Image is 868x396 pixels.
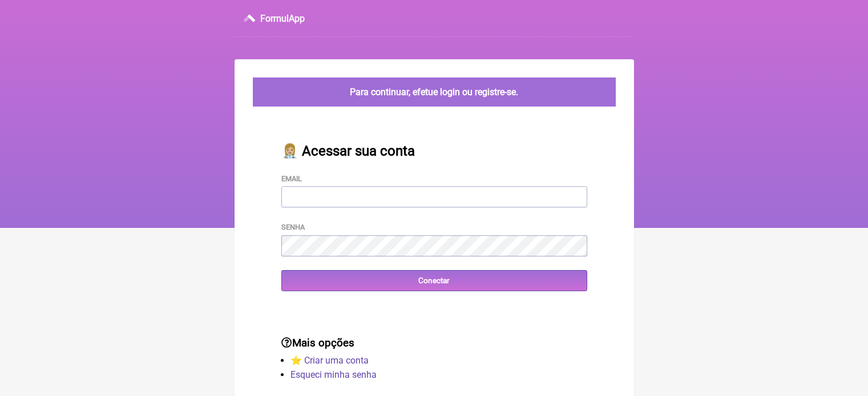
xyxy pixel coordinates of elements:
h3: FormulApp [260,13,305,24]
a: ⭐️ Criar uma conta [290,355,369,366]
label: Senha [281,223,305,231]
label: Email [281,174,302,183]
div: Para continuar, efetue login ou registre-se. [253,77,616,107]
h3: Mais opções [281,337,587,349]
a: Esqueci minha senha [290,369,377,380]
h2: 👩🏼‍⚕️ Acessar sua conta [281,143,587,159]
input: Conectar [281,270,587,291]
